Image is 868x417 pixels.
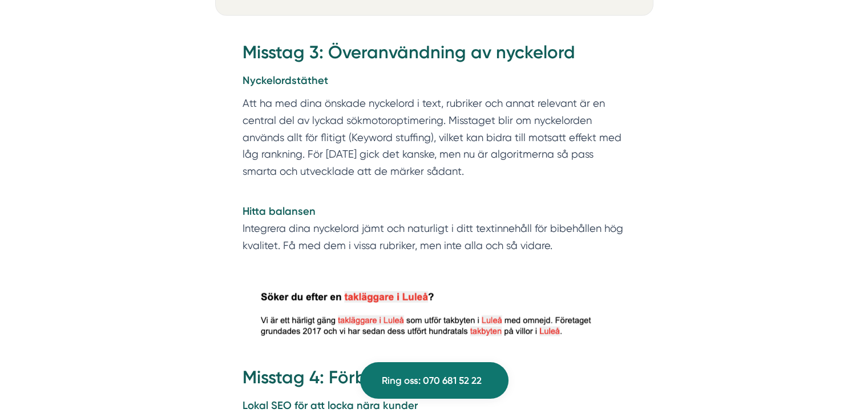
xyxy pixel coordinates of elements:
[243,95,626,179] p: Att ha med dina önskade nyckelord i text, rubriker och annat relevant är en central del av lyckad...
[243,74,328,87] strong: Nyckelordstäthet
[243,205,316,218] strong: Hitta balansen
[243,40,626,72] h2: Misstag 3: Överanvändning av nyckelord
[360,362,508,399] a: Ring oss: 070 681 52 22
[382,373,482,388] span: Ring oss: 070 681 52 22
[243,365,626,397] h2: Misstag 4: Förbise lokala sökord
[256,285,612,342] img: Företagsbild på Smartproduktion – Ett företag i Dalarnas län 2024
[243,399,418,412] strong: Lokal SEO för att locka nära kunder
[243,186,626,254] p: Integrera dina nyckelord jämt och naturligt i ditt textinnehåll för bibehållen hög kvalitet. Få m...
